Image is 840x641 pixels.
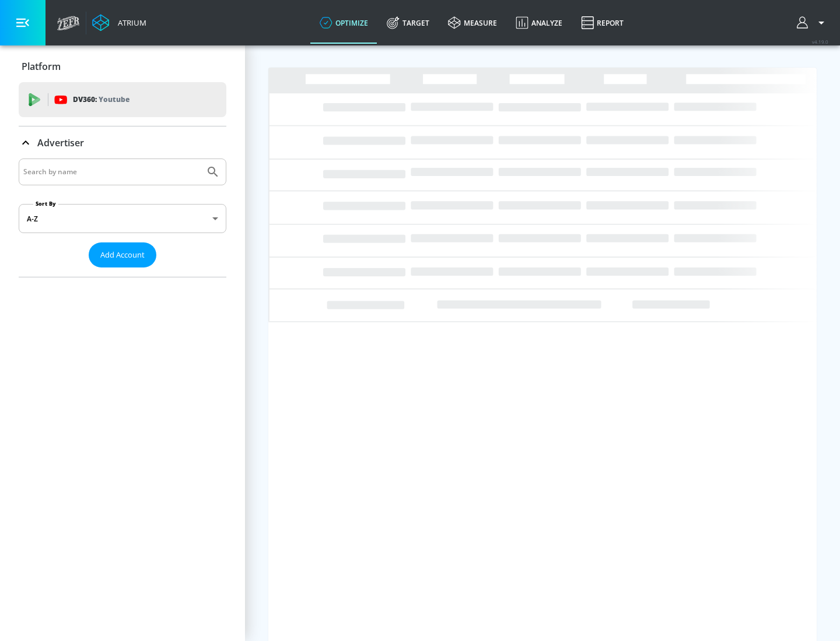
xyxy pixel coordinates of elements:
a: optimize [310,2,377,44]
div: DV360: Youtube [19,82,226,117]
p: Advertiser [37,136,84,149]
a: Report [572,2,633,44]
div: Advertiser [19,126,226,159]
label: Sort By [33,200,58,207]
div: Advertiser [19,159,226,277]
p: Youtube [99,93,129,105]
div: Atrium [113,17,146,28]
a: Atrium [92,14,146,31]
button: Add Account [89,242,156,267]
nav: list of Advertiser [19,267,226,277]
a: Target [377,2,439,44]
div: Platform [19,50,226,83]
span: Add Account [100,248,145,262]
p: Platform [22,60,61,73]
div: A-Z [19,204,226,233]
a: Analyze [506,2,572,44]
a: measure [439,2,506,44]
p: DV360: [73,93,129,106]
span: v 4.19.0 [812,38,828,45]
input: Search by name [23,164,200,179]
